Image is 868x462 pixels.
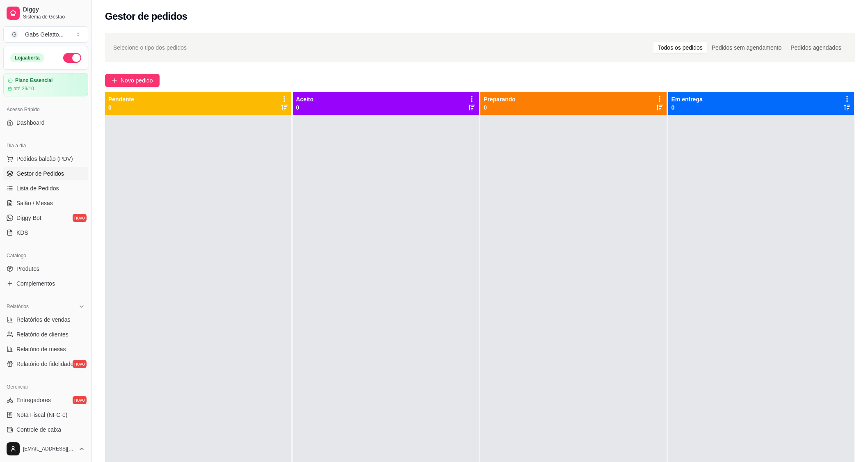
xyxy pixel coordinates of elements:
p: Aceito [296,95,314,103]
a: Gestor de Pedidos [3,167,88,180]
a: Controle de caixa [3,423,88,436]
p: 0 [484,103,516,112]
span: Diggy [23,6,85,14]
div: Acesso Rápido [3,103,88,116]
button: Alterar Status [63,53,81,63]
p: Preparando [484,95,516,103]
button: Novo pedido [105,74,160,87]
a: Relatório de clientes [3,328,88,341]
span: Produtos [16,265,39,273]
span: Relatórios [7,303,29,310]
a: Produtos [3,262,88,275]
a: Diggy Botnovo [3,211,88,224]
span: Sistema de Gestão [23,14,85,20]
span: Controle de caixa [16,425,61,434]
span: Selecione o tipo dos pedidos [113,43,187,52]
a: Complementos [3,277,88,290]
div: Dia a dia [3,139,88,152]
span: Gestor de Pedidos [16,169,64,178]
p: 0 [108,103,134,112]
span: Complementos [16,279,55,288]
a: Relatório de mesas [3,343,88,356]
div: Gerenciar [3,380,88,393]
button: [EMAIL_ADDRESS][DOMAIN_NAME] [3,439,88,459]
span: Novo pedido [121,76,153,85]
article: Plano Essencial [15,78,53,84]
span: plus [112,78,117,83]
button: Select a team [3,26,88,43]
span: [EMAIL_ADDRESS][DOMAIN_NAME] [23,446,75,452]
p: 0 [296,103,314,112]
a: Lista de Pedidos [3,182,88,195]
a: DiggySistema de Gestão [3,3,88,23]
a: Relatório de fidelidadenovo [3,357,88,371]
span: Dashboard [16,119,45,127]
span: KDS [16,229,28,237]
div: Gabs Gelatto ... [25,30,64,39]
h2: Gestor de pedidos [105,10,187,23]
button: Pedidos balcão (PDV) [3,152,88,165]
span: Diggy Bot [16,214,41,222]
p: Em entrega [672,95,703,103]
span: G [10,30,18,39]
span: Relatório de fidelidade [16,360,73,368]
a: Relatórios de vendas [3,313,88,326]
span: Relatório de mesas [16,345,66,353]
span: Pedidos balcão (PDV) [16,155,73,163]
a: Nota Fiscal (NFC-e) [3,408,88,421]
span: Relatório de clientes [16,330,69,338]
span: Salão / Mesas [16,199,53,207]
span: Nota Fiscal (NFC-e) [16,411,67,419]
span: Entregadores [16,396,51,404]
span: Lista de Pedidos [16,184,59,192]
p: Pendente [108,95,134,103]
article: até 29/10 [14,85,34,92]
a: Entregadoresnovo [3,393,88,407]
a: Plano Essencialaté 29/10 [3,73,88,96]
a: KDS [3,226,88,239]
div: Pedidos sem agendamento [707,42,786,53]
span: Relatórios de vendas [16,316,71,324]
p: 0 [672,103,703,112]
div: Todos os pedidos [653,42,707,53]
a: Dashboard [3,116,88,129]
a: Salão / Mesas [3,197,88,210]
div: Pedidos agendados [786,42,846,53]
div: Loja aberta [10,53,44,62]
div: Catálogo [3,249,88,262]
